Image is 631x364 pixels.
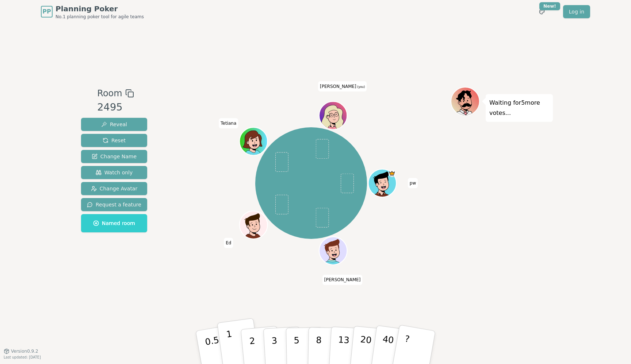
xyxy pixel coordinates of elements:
button: Reset [81,134,147,147]
div: New! [539,2,560,10]
span: Room [97,87,122,100]
a: Log in [563,5,590,18]
span: (you) [356,85,365,89]
span: Click to change your name [318,81,367,92]
span: Change Name [92,153,137,160]
button: Click to change your avatar [320,102,346,129]
button: New! [535,5,548,18]
span: Named room [93,220,135,227]
button: Reveal [81,118,147,131]
span: Request a feature [87,201,141,208]
span: Version 0.9.2 [11,348,38,354]
button: Watch only [81,166,147,179]
span: No.1 planning poker tool for agile teams [56,14,144,20]
p: Waiting for 5 more votes... [489,98,549,118]
div: 2495 [97,100,134,115]
button: Change Avatar [81,182,147,195]
button: Named room [81,214,147,232]
span: Click to change your name [224,238,233,248]
button: Change Name [81,150,147,163]
span: Click to change your name [408,178,418,188]
span: pw is the host [388,170,395,177]
span: Click to change your name [219,118,238,128]
button: Request a feature [81,198,147,211]
button: Version0.9.2 [4,348,38,354]
span: PP [42,7,51,16]
span: Watch only [96,169,133,176]
span: Click to change your name [322,275,363,285]
span: Change Avatar [91,185,138,192]
span: Reveal [101,121,127,128]
span: Planning Poker [56,4,144,14]
a: PPPlanning PokerNo.1 planning poker tool for agile teams [41,4,144,20]
span: Reset [103,137,126,144]
span: Last updated: [DATE] [4,355,41,359]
